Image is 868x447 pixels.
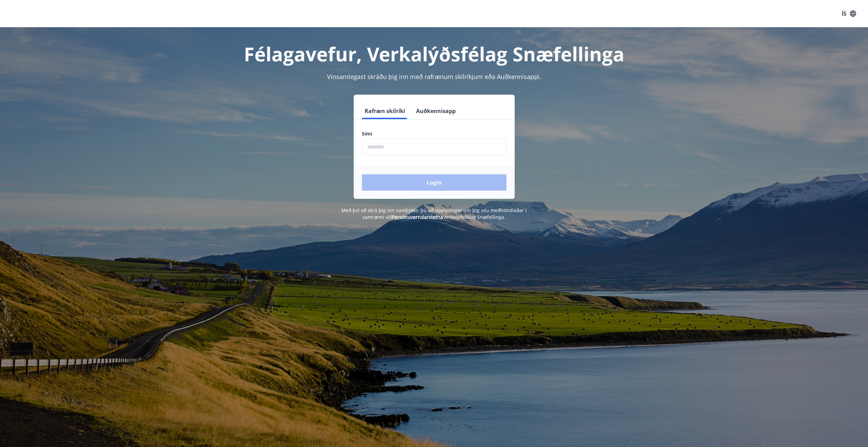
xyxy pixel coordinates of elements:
button: ÍS [838,7,860,20]
a: Persónuverndarstefna [392,214,443,220]
span: Vinsamlegast skráðu þig inn með rafrænum skilríkjum eða Auðkennisappi. [327,73,541,81]
h1: Félagavefur, Verkalýðsfélag Snæfellinga [197,41,672,67]
span: Með því að skrá þig inn samþykkir þú að upplýsingar um þig séu meðhöndlaðar í samræmi við Verkalý... [341,207,527,220]
label: Sími [362,130,506,137]
button: Auðkennisapp [413,103,458,119]
button: Rafræn skilríki [362,103,408,119]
